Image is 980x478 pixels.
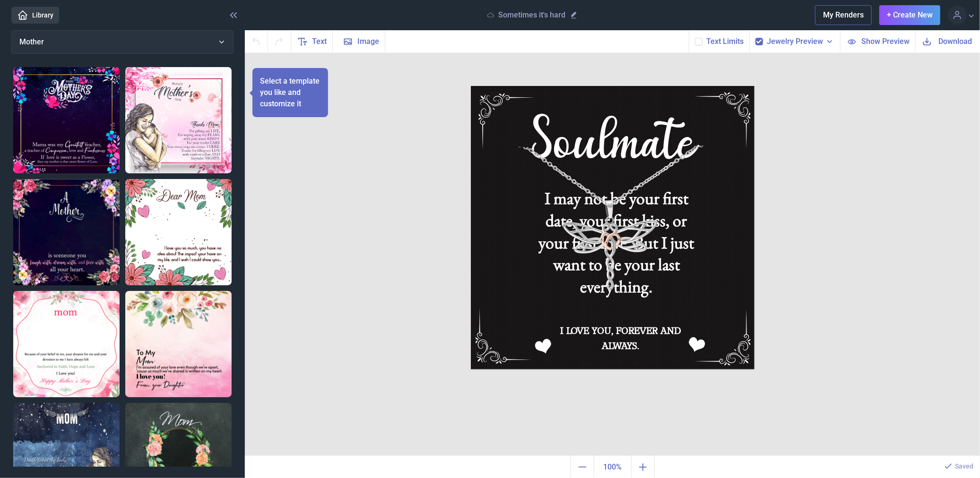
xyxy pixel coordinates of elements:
div: I LOVE YOU, FOREVER AND ALWAYS. [545,324,697,342]
button: Undo [245,30,268,52]
button: Zoom in [632,456,655,478]
span: Mother [19,37,44,46]
p: Sometimes it's hard [498,10,565,20]
button: Show Preview [840,30,915,52]
button: Image [333,30,385,52]
img: Mother is someone you laugh with [13,179,120,285]
img: b016.jpg [471,86,755,369]
span: Image [357,36,379,47]
button: Actual size [594,456,632,478]
img: Dear Mom I love you so much [125,179,232,285]
p: Select a template you like and customize it [260,76,321,110]
button: Download [915,30,980,52]
button: Zoom out [571,456,594,478]
a: Library [11,7,59,24]
button: Text [291,30,333,52]
span: 100% [596,458,629,477]
button: Text Limits [706,36,744,47]
div: I may not be your first date, your first kiss, or your first love. But I just want to be your las... [530,188,703,237]
span: Text [312,36,327,47]
img: Message Card Mother day [13,291,120,397]
img: Mama was my greatest teacher [13,67,120,173]
button: Jewelry Preview [767,36,834,47]
span: Download [939,36,972,47]
button: Redo [268,30,291,52]
span: Jewelry Preview [767,36,823,47]
button: Mother [11,30,234,54]
p: Saved [955,461,973,471]
img: Mom - I'm assured of your love [125,291,232,397]
div: Soulmate [520,124,710,163]
button: + Create New [879,5,940,25]
button: My Renders [815,5,872,25]
span: Show Preview [861,36,910,47]
img: Thanks mom, for gifting me life [125,67,232,173]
